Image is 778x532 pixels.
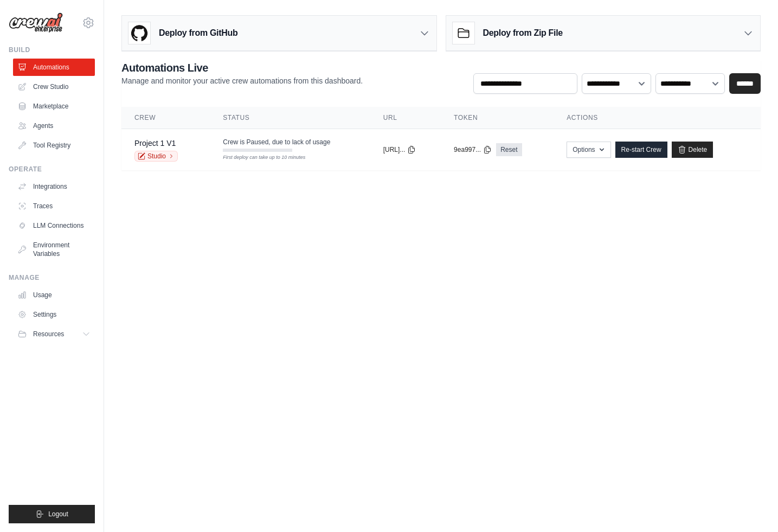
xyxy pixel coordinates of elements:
a: LLM Connections [13,217,95,234]
img: GitHub Logo [128,22,150,44]
a: Environment Variables [13,236,95,262]
a: Automations [13,59,95,76]
button: 9ea997... [454,145,492,154]
div: Operate [9,165,95,174]
h3: Deploy from GitHub [159,27,237,40]
th: URL [370,107,441,129]
a: Delete [672,142,713,158]
a: Integrations [13,178,95,195]
span: Logout [48,510,68,518]
a: Studio [134,151,178,162]
div: Build [9,46,95,54]
button: Logout [9,505,95,523]
th: Crew [121,107,210,129]
div: Manage [9,273,95,282]
a: Settings [13,306,95,323]
img: Logo [9,12,63,33]
a: Reset [496,143,522,156]
span: Resources [33,330,64,338]
h3: Deploy from Zip File [483,27,563,40]
p: Manage and monitor your active crew automations from this dashboard. [121,75,363,86]
button: Resources [13,325,95,343]
div: First deploy can take up to 10 minutes [223,154,292,162]
button: Options [567,142,610,158]
th: Token [441,107,554,129]
h2: Automations Live [121,60,363,75]
th: Actions [554,107,761,129]
a: Usage [13,286,95,304]
a: Project 1 V1 [134,139,176,148]
a: Re-start Crew [615,142,667,158]
span: Crew is Paused, due to lack of usage [223,138,330,146]
iframe: Chat Widget [724,480,778,532]
a: Tool Registry [13,137,95,154]
a: Crew Studio [13,78,95,95]
th: Status [210,107,370,129]
a: Marketplace [13,98,95,115]
a: Agents [13,117,95,134]
a: Traces [13,197,95,215]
